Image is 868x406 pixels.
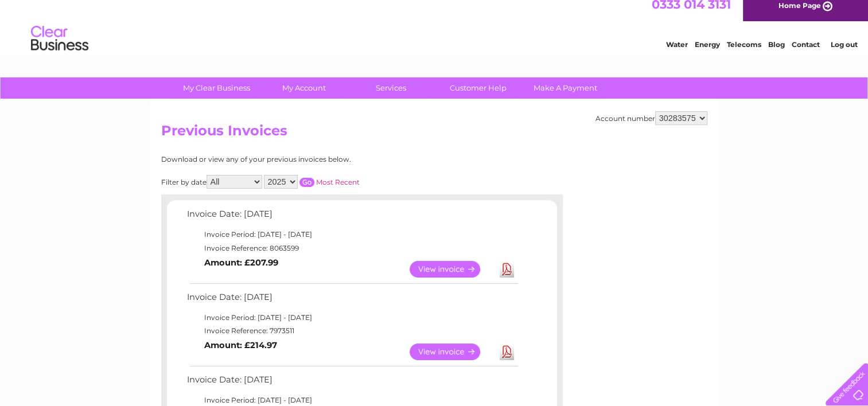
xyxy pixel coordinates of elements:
[256,77,351,99] a: My Account
[666,49,688,57] a: Water
[595,111,707,125] div: Account number
[204,257,278,268] b: Amount: £207.99
[518,77,613,99] a: Make A Payment
[727,49,761,57] a: Telecoms
[161,155,462,163] div: Download or view any of your previous invoices below.
[184,311,520,325] td: Invoice Period: [DATE] - [DATE]
[184,372,520,393] td: Invoice Date: [DATE]
[169,77,264,99] a: My Clear Business
[768,49,785,57] a: Blog
[830,49,857,57] a: Log out
[164,6,706,56] div: Clear Business is a trading name of Verastar Limited (registered in [GEOGRAPHIC_DATA] No. 3667643...
[161,175,462,189] div: Filter by date
[184,241,520,255] td: Invoice Reference: 8063599
[431,77,526,99] a: Customer Help
[184,206,520,228] td: Invoice Date: [DATE]
[316,178,360,186] a: Most Recent
[184,324,520,338] td: Invoice Reference: 7973511
[410,343,494,360] a: View
[161,123,707,145] h2: Previous Invoices
[500,261,514,278] a: Download
[410,261,494,278] a: View
[184,228,520,241] td: Invoice Period: [DATE] - [DATE]
[204,340,277,350] b: Amount: £214.97
[792,49,820,57] a: Contact
[30,30,89,65] img: logo.png
[184,290,520,311] td: Invoice Date: [DATE]
[652,6,731,20] a: 0333 014 3131
[695,49,720,57] a: Energy
[500,343,514,360] a: Download
[344,77,438,99] a: Services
